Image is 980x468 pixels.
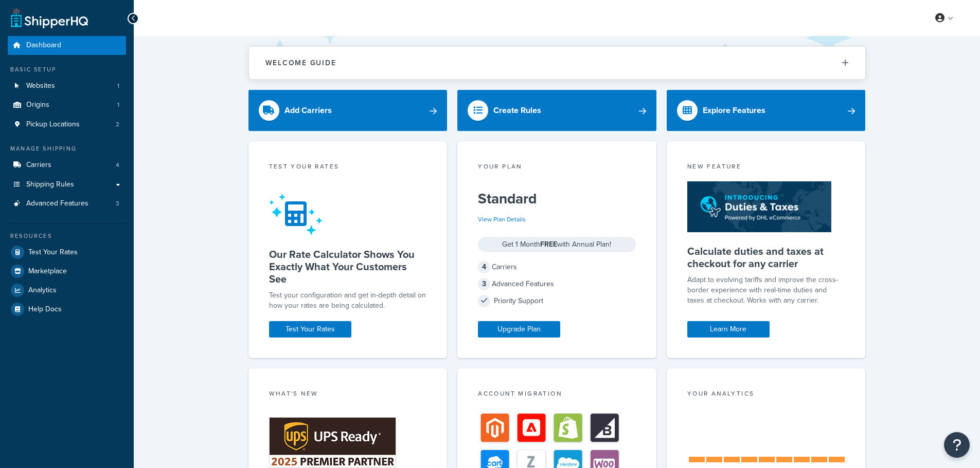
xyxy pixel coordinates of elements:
a: Dashboard [8,36,126,55]
span: Test Your Rates [28,248,78,257]
div: Priority Support [478,294,636,308]
a: Pickup Locations2 [8,115,126,134]
li: Carriers [8,156,126,175]
span: 1 [117,82,119,90]
a: Add Carriers [248,90,448,131]
div: Test your configuration and get in-depth detail on how your rates are being calculated. [269,290,427,311]
li: Advanced Features [8,194,126,213]
a: Carriers4 [8,156,126,175]
span: 3 [116,199,119,208]
span: 4 [116,161,119,170]
h5: Our Rate Calculator Shows You Exactly What Your Customers See [269,248,427,285]
span: 3 [478,278,490,290]
strong: FREE [540,239,557,250]
span: 4 [478,261,490,273]
a: Explore Features [667,90,866,131]
span: Analytics [28,286,57,295]
a: Websites1 [8,77,126,96]
a: Advanced Features3 [8,194,126,213]
div: Resources [8,232,126,240]
span: Websites [26,82,55,90]
li: Origins [8,96,126,115]
div: Add Carriers [284,103,332,118]
a: Learn More [687,321,770,338]
span: Marketplace [28,267,67,276]
a: Upgrade Plan [478,321,560,338]
div: Get 1 Month with Annual Plan! [478,237,636,252]
span: Shipping Rules [26,180,74,189]
a: Analytics [8,281,126,299]
div: Carriers [478,260,636,274]
div: Your Plan [478,162,636,174]
span: Advanced Features [26,199,88,208]
a: Test Your Rates [269,321,351,338]
div: Basic Setup [8,65,126,74]
span: Carriers [26,161,51,170]
a: Marketplace [8,262,126,280]
span: 2 [116,120,119,129]
h2: Welcome Guide [265,59,336,67]
span: 1 [117,101,119,109]
li: Pickup Locations [8,115,126,134]
a: Shipping Rules [8,175,126,194]
div: What's New [269,389,427,401]
div: Advanced Features [478,277,636,291]
a: Help Docs [8,300,126,319]
h5: Calculate duties and taxes at checkout for any carrier [687,245,845,270]
a: Origins1 [8,96,126,115]
div: New Feature [687,162,845,174]
a: View Plan Details [478,215,526,224]
li: Websites [8,77,126,96]
span: Origins [26,101,49,109]
div: Create Rules [493,103,541,118]
a: Create Rules [457,90,656,131]
button: Open Resource Center [944,432,970,458]
h5: Standard [478,191,636,207]
span: Dashboard [26,41,61,50]
div: Account Migration [478,389,636,401]
div: Explore Features [703,103,765,118]
a: Test Your Rates [8,243,126,261]
button: Welcome Guide [249,47,865,79]
div: Test your rates [269,162,427,174]
div: Your Analytics [687,389,845,401]
span: Pickup Locations [26,120,80,129]
p: Adapt to evolving tariffs and improve the cross-border experience with real-time duties and taxes... [687,275,845,306]
span: Help Docs [28,305,62,314]
div: Manage Shipping [8,144,126,153]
